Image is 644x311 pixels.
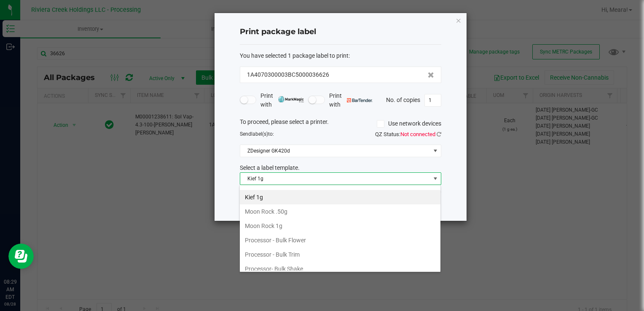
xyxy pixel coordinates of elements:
[240,190,440,204] li: Kief 1g
[240,233,440,247] li: Processor - Bulk Flower
[247,70,329,79] span: 1A4070300003BC5000036626
[233,118,448,130] div: To proceed, please select a printer.
[278,96,304,102] img: mark_magic_cybra.png
[233,164,448,172] div: Select a label template.
[347,98,373,102] img: bartender.png
[240,173,430,185] span: Kief 1g
[240,131,274,137] span: Send to:
[240,51,441,60] div: :
[8,244,34,269] iframe: Resource center
[400,131,435,137] span: Not connected
[377,119,441,128] label: Use network devices
[329,91,373,109] span: Print with
[260,91,304,109] span: Print with
[240,145,430,157] span: ZDesigner GK420d
[375,131,441,137] span: QZ Status:
[240,52,349,59] span: You have selected 1 package label to print
[240,262,440,276] li: Processor- Bulk Shake
[240,219,440,233] li: Moon Rock 1g
[240,27,441,38] h4: Print package label
[251,131,268,137] span: label(s)
[240,247,440,262] li: Processor - Bulk Trim
[386,96,420,103] span: No. of copies
[240,204,440,219] li: Moon Rock .50g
